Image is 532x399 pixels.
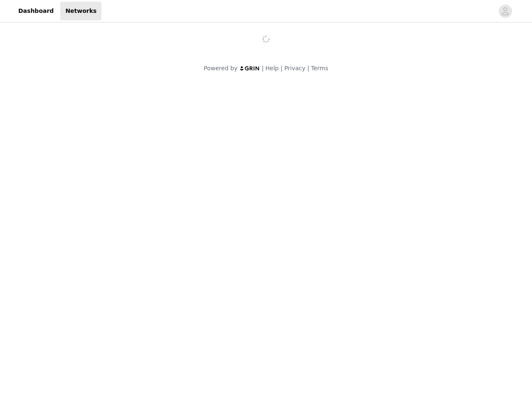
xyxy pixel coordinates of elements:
[204,65,237,71] span: Powered by
[311,65,328,71] a: Terms
[284,65,305,71] a: Privacy
[13,2,59,20] a: Dashboard
[307,65,309,71] span: |
[262,65,264,71] span: |
[266,65,279,71] a: Help
[60,2,101,20] a: Networks
[501,5,509,18] div: avatar
[281,65,283,71] span: |
[239,66,260,71] img: logo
